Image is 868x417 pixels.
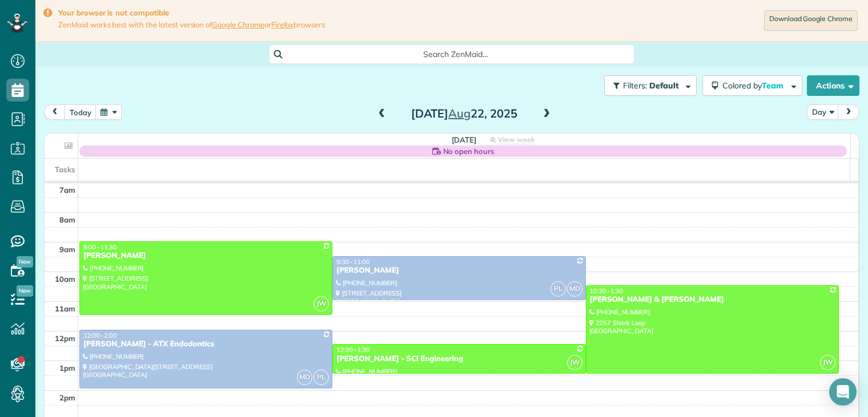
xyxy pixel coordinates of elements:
[452,135,476,144] span: [DATE]
[83,243,116,251] span: 9:00 - 11:30
[55,304,75,313] span: 11am
[807,104,839,120] button: Day
[59,363,75,373] span: 1pm
[55,274,75,284] span: 10am
[589,295,835,305] div: [PERSON_NAME] & [PERSON_NAME]
[336,354,582,364] div: [PERSON_NAME] - SCI Engineering
[314,370,329,385] span: PL
[59,185,75,195] span: 7am
[59,245,75,254] span: 9am
[336,258,369,266] span: 9:30 - 11:00
[550,281,566,297] span: PL
[623,80,647,91] span: Filters:
[58,8,325,18] strong: Your browser is not compatible
[336,346,369,354] span: 12:30 - 1:30
[598,75,697,96] a: Filters: Default
[448,106,471,120] span: Aug
[838,104,859,120] button: next
[17,285,33,297] span: New
[829,378,857,406] div: Open Intercom Messenger
[498,135,535,144] span: View week
[702,75,802,96] button: Colored byTeam
[59,393,75,402] span: 2pm
[590,287,623,295] span: 10:30 - 1:30
[722,80,787,91] span: Colored by
[59,215,75,224] span: 8am
[762,80,785,91] span: Team
[807,75,859,96] button: Actions
[314,296,329,311] span: JW
[58,20,325,30] span: ZenMaid works best with the latest version of or browsers
[55,165,75,174] span: Tasks
[44,104,66,120] button: prev
[65,104,97,120] button: today
[567,355,582,370] span: JW
[83,339,329,349] div: [PERSON_NAME] - ATX Endodontics
[393,107,536,120] h2: [DATE] 22, 2025
[271,20,294,29] a: Firefox
[336,266,582,276] div: [PERSON_NAME]
[820,355,835,370] span: JW
[567,281,582,297] span: MD
[83,251,329,261] div: [PERSON_NAME]
[55,334,75,343] span: 12pm
[297,370,312,385] span: MD
[443,145,495,157] span: No open hours
[212,20,264,29] a: Google Chrome
[649,80,680,91] span: Default
[83,331,116,339] span: 12:00 - 2:00
[17,256,33,268] span: New
[764,10,858,31] a: Download Google Chrome
[604,75,697,96] button: Filters: Default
